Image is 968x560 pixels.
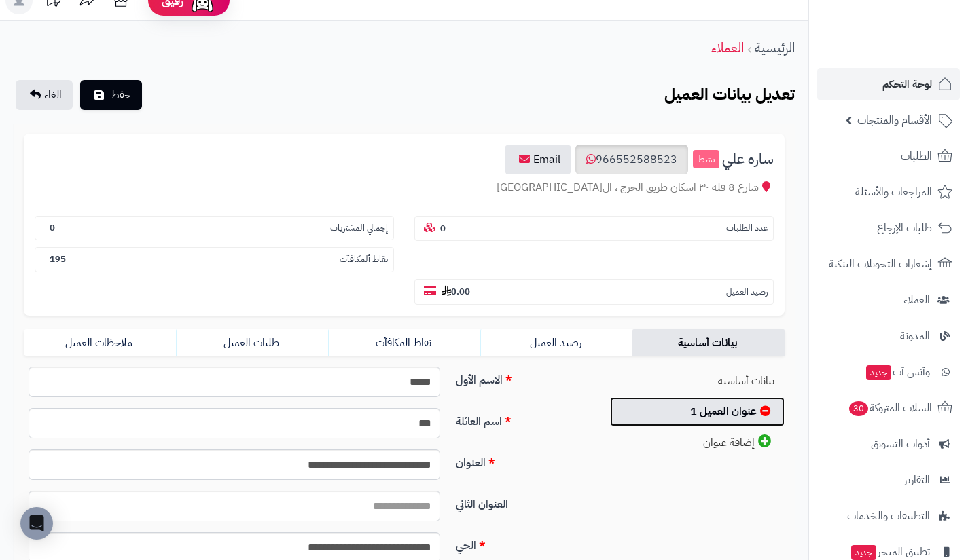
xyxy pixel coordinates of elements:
[817,176,960,208] a: المراجعات والأسئلة
[610,428,785,458] a: إضافة عنوان
[50,253,66,265] b: 195
[24,329,176,356] a: ملاحظات العميل
[505,145,571,174] a: Email
[340,253,388,266] small: نقاط ألمكافآت
[480,329,632,356] a: رصيد العميل
[817,500,960,532] a: التطبيقات والخدمات
[711,37,744,58] a: العملاء
[871,434,930,453] span: أدوات التسويق
[111,87,131,103] span: حفظ
[610,397,785,426] a: عنوان العميل 1
[817,68,960,100] a: لوحة التحكم
[857,111,932,130] span: الأقسام والمنتجات
[664,82,795,107] b: تعديل بيانات العميل
[817,140,960,172] a: الطلبات
[16,80,73,110] a: الغاء
[866,365,891,380] span: جديد
[848,398,932,417] span: السلات المتروكة
[903,291,930,310] span: العملاء
[722,151,774,167] span: ساره علي
[900,326,930,346] span: المدونة
[817,464,960,496] a: التقارير
[450,532,594,554] label: الحي
[450,367,594,388] label: الاسم الأول
[610,367,785,396] a: بيانات أساسية
[328,329,480,356] a: نقاط المكافآت
[829,255,932,274] span: إشعارات التحويلات البنكية
[450,449,594,471] label: العنوان
[726,222,768,235] small: عدد الطلبات
[901,147,932,166] span: الطلبات
[755,37,795,58] a: الرئيسية
[440,222,446,235] b: 0
[817,248,960,280] a: إشعارات التحويلات البنكية
[50,221,55,234] b: 0
[693,150,719,169] small: نشط
[80,80,142,110] button: حفظ
[882,75,932,94] span: لوحة التحكم
[450,408,594,430] label: اسم العائلة
[817,356,960,388] a: وآتس آبجديد
[35,180,774,195] div: شارع 8 فله ٣٠ اسكان طريق الخرج ، ال[GEOGRAPHIC_DATA]
[855,183,932,202] span: المراجعات والأسئلة
[817,212,960,244] a: طلبات الإرجاع
[876,10,955,39] img: logo-2.png
[44,87,62,103] span: الغاء
[865,362,930,381] span: وآتس آب
[904,470,930,489] span: التقارير
[817,284,960,316] a: العملاء
[20,507,53,540] div: Open Intercom Messenger
[848,400,870,417] span: 30
[450,491,594,512] label: العنوان الثاني
[726,286,768,299] small: رصيد العميل
[847,506,930,525] span: التطبيقات والخدمات
[442,285,470,298] b: 0.00
[632,329,785,356] a: بيانات أساسية
[851,545,876,560] span: جديد
[817,392,960,424] a: السلات المتروكة30
[575,145,688,174] a: 966552588523
[330,222,388,235] small: إجمالي المشتريات
[817,320,960,352] a: المدونة
[176,329,328,356] a: طلبات العميل
[817,428,960,460] a: أدوات التسويق
[877,219,932,238] span: طلبات الإرجاع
